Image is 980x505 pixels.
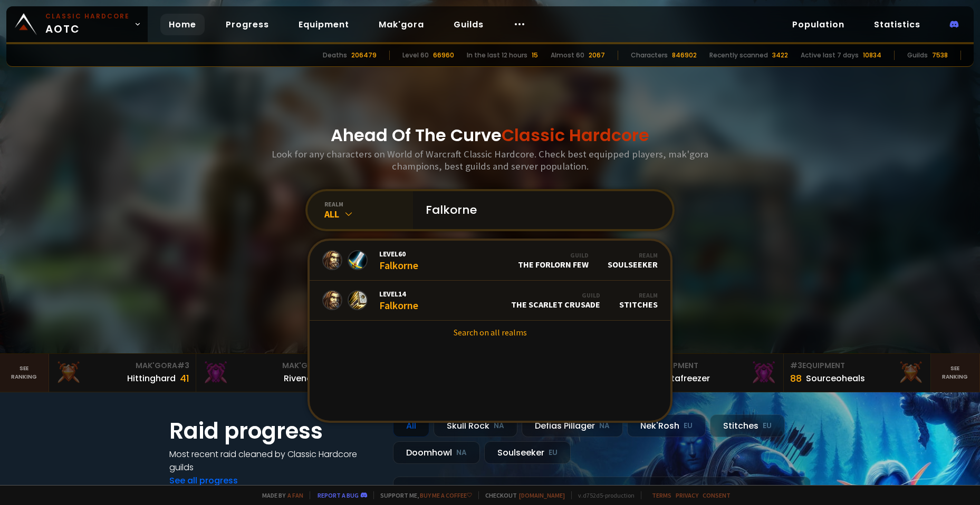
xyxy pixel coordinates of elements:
[763,421,772,431] small: EU
[217,14,277,35] a: Progress
[169,448,380,474] h4: Most recent raid cleaned by Classic Hardcore guilds
[571,491,635,499] span: v. d752d5 - production
[643,360,777,371] div: Equipment
[589,51,605,60] div: 2067
[169,474,238,487] a: See all progress
[379,289,418,299] span: Level 14
[478,491,565,499] span: Checkout
[196,354,343,392] a: Mak'Gora#2Rivench100
[180,371,189,385] div: 41
[45,12,130,37] span: AOTC
[284,372,317,385] div: Rivench
[684,421,693,431] small: EU
[393,441,480,464] div: Doomhowl
[351,51,377,60] div: 206479
[379,289,418,312] div: Falkorne
[379,249,418,272] div: Falkorne
[518,251,589,270] div: The Forlorn Few
[310,241,670,281] a: Level60FalkorneGuildThe Forlorn FewRealmSoulseeker
[324,208,413,220] div: All
[467,51,527,60] div: In the last 12 hours
[6,6,148,42] a: Classic HardcoreAOTC
[177,360,189,371] span: # 3
[434,414,517,437] div: Skull Rock
[419,191,660,229] input: Search a character...
[55,360,189,371] div: Mak'Gora
[420,491,472,499] a: Buy me a coffee
[45,12,130,21] small: Classic Hardcore
[608,251,658,259] div: Realm
[806,372,865,385] div: Sourceoheals
[672,51,697,60] div: 846902
[907,51,928,60] div: Guilds
[203,360,337,371] div: Mak'Gora
[370,14,433,35] a: Mak'gora
[310,281,670,321] a: Level14FalkorneGuildThe Scarlet CrusadeRealmStitches
[551,51,584,60] div: Almost 60
[801,51,859,60] div: Active last 7 days
[402,51,429,60] div: Level 60
[619,291,658,299] div: Realm
[627,414,706,437] div: Nek'Rosh
[519,491,565,499] a: [DOMAIN_NAME]
[599,421,610,431] small: NA
[703,491,731,499] a: Consent
[866,14,929,35] a: Statistics
[502,123,649,147] span: Classic Hardcore
[710,414,785,437] div: Stitches
[324,200,413,208] div: realm
[608,251,658,270] div: Soulseeker
[863,51,881,60] div: 10834
[127,372,176,385] div: Hittinghard
[49,354,196,392] a: Mak'Gora#3Hittinghard41
[619,291,658,310] div: Stitches
[518,251,589,259] div: Guild
[445,14,492,35] a: Guilds
[522,414,623,437] div: Defias Pillager
[511,291,600,299] div: Guild
[511,291,600,310] div: The Scarlet Crusade
[256,491,303,499] span: Made by
[784,14,853,35] a: Population
[772,51,788,60] div: 3422
[931,354,980,392] a: Seeranking
[160,14,205,35] a: Home
[331,123,649,148] h1: Ahead Of The Curve
[790,360,802,371] span: # 3
[323,51,347,60] div: Deaths
[267,148,713,172] h3: Look for any characters on World of Warcraft Classic Hardcore. Check best equipped players, mak'g...
[631,51,668,60] div: Characters
[290,14,358,35] a: Equipment
[637,354,784,392] a: #2Equipment88Notafreezer
[549,448,558,458] small: EU
[373,491,472,499] span: Support me,
[709,51,768,60] div: Recently scanned
[932,51,948,60] div: 7538
[318,491,359,499] a: Report a bug
[169,414,380,448] h1: Raid progress
[433,51,454,60] div: 66960
[652,491,671,499] a: Terms
[484,441,571,464] div: Soulseeker
[287,491,303,499] a: a fan
[310,321,670,344] a: Search on all realms
[676,491,698,499] a: Privacy
[494,421,504,431] small: NA
[393,477,811,504] a: [DATE]zgpetri on godDefias Pillager8 /90
[379,249,418,259] span: Level 60
[456,448,467,458] small: NA
[784,354,931,392] a: #3Equipment88Sourceoheals
[790,360,924,371] div: Equipment
[393,414,429,437] div: All
[532,51,538,60] div: 15
[790,371,802,385] div: 88
[659,372,710,385] div: Notafreezer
